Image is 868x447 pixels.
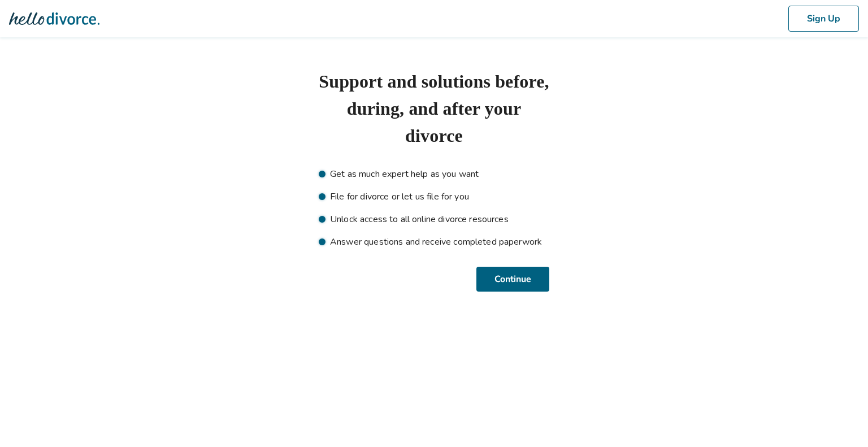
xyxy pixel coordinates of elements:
[319,167,549,181] li: Get as much expert help as you want
[319,212,549,226] li: Unlock access to all online divorce resources
[9,7,99,30] img: Hello Divorce Logo
[319,190,549,203] li: File for divorce or let us file for you
[476,267,549,292] button: Continue
[319,235,549,249] li: Answer questions and receive completed paperwork
[788,6,859,32] button: Sign Up
[319,68,549,149] h1: Support and solutions before, during, and after your divorce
